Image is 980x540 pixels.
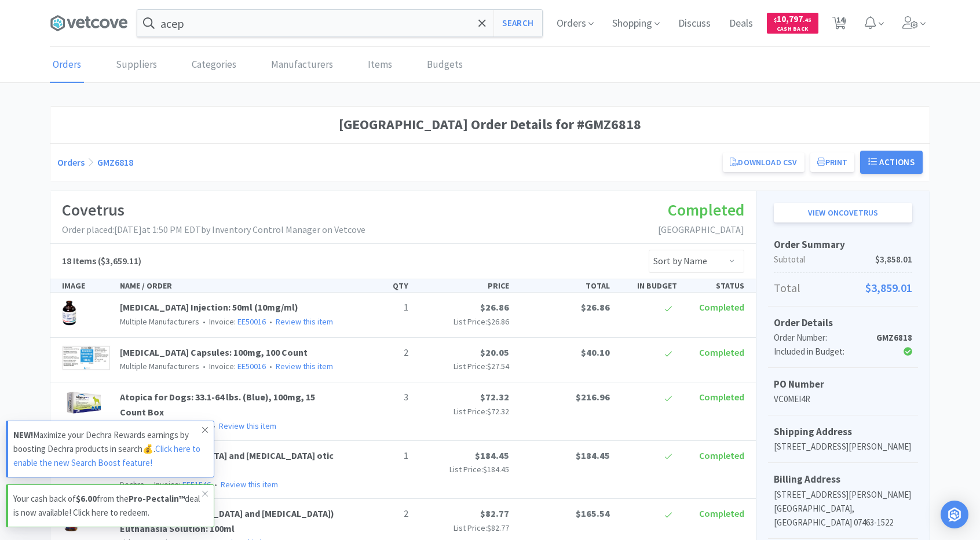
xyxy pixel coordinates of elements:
[120,361,199,371] span: Multiple Manufacturers
[774,488,912,502] p: [STREET_ADDRESS][PERSON_NAME]
[57,156,85,168] a: Orders
[62,254,141,269] h5: ($3,659.11)
[13,429,33,440] strong: NEW!
[120,391,315,418] a: Atopica for Dogs: 33.1-64 lbs. (Blue), 100mg, 15 Count Box
[668,199,744,220] span: Completed
[774,253,912,267] p: Subtotal
[487,523,509,533] span: $82.77
[493,10,542,37] button: Search
[803,16,811,24] span: . 45
[237,361,266,371] a: EE50016
[487,361,509,371] span: $27.54
[62,345,111,371] img: 52f0452c5f2b4f5fbc126f80a5ec29ca_762738.png
[418,315,509,328] p: List Price:
[219,421,276,431] a: Review this item
[876,332,912,343] strong: GMZ6818
[350,390,408,405] p: 3
[774,237,912,253] h5: Order Summary
[276,316,333,327] a: Review this item
[480,346,509,358] span: $20.05
[199,316,266,327] span: Invoice:
[774,315,912,331] h5: Order Details
[62,300,76,326] img: 9e431b1a4d5b46ebac27e48f7fc59c86_26756.png
[875,253,912,267] span: $3,858.01
[62,255,96,267] span: 18 Items
[237,316,266,327] a: EE50016
[115,279,346,292] div: NAME / ORDER
[120,316,199,327] span: Multiple Manufacturers
[213,479,219,490] span: •
[350,300,408,315] p: 1
[480,391,509,403] span: $72.32
[50,48,84,83] a: Orders
[865,279,912,297] span: $3,859.01
[113,48,160,83] a: Suppliers
[76,493,97,504] strong: $6.00
[129,493,185,504] strong: Pro-Pectalin™
[941,501,968,528] div: Open Intercom Messenger
[483,464,509,475] span: $184.45
[699,346,744,358] span: Completed
[774,424,912,440] h5: Shipping Address
[475,450,509,461] span: $184.45
[13,492,202,520] p: Your cash back of from the deal is now available! Click here to redeem.
[276,361,333,371] a: Review this item
[699,301,744,313] span: Completed
[413,279,514,292] div: PRICE
[201,316,207,327] span: •
[13,428,202,470] p: Maximize your Dechra Rewards earnings by boosting Dechra products in search💰.
[189,48,239,83] a: Categories
[699,508,744,519] span: Completed
[699,450,744,461] span: Completed
[418,463,509,476] p: List Price:
[350,345,408,360] p: 2
[767,8,818,39] a: $10,797.45Cash Back
[615,279,682,292] div: IN BUDGET
[268,48,336,83] a: Manufacturers
[268,316,274,327] span: •
[723,152,804,172] a: Download CSV
[774,13,811,24] span: 10,797
[97,156,133,168] a: GMZ6818
[120,301,298,313] a: [MEDICAL_DATA] Injection: 50ml (10mg/ml)
[774,472,912,487] h5: Billing Address
[57,279,115,292] div: IMAGE
[828,20,851,30] a: 14
[137,10,542,37] input: Search by item, sku, manufacturer, ingredient, size...
[57,114,923,136] h1: [GEOGRAPHIC_DATA] Order Details for #GMZ6818
[418,521,509,534] p: List Price:
[418,360,509,373] p: List Price:
[365,48,395,83] a: Items
[810,152,855,172] button: Print
[514,279,615,292] div: TOTAL
[774,279,912,297] p: Total
[350,506,408,521] p: 2
[576,450,610,461] span: $184.45
[860,151,923,174] button: Actions
[576,508,610,519] span: $165.54
[487,316,509,327] span: $26.86
[774,392,912,406] p: VC0MEI4R
[774,345,866,359] div: Included in Budget:
[658,222,744,238] p: [GEOGRAPHIC_DATA]
[774,502,912,530] p: [GEOGRAPHIC_DATA], [GEOGRAPHIC_DATA] 07463-1522
[725,19,758,29] a: Deals
[201,361,207,371] span: •
[682,279,749,292] div: STATUS
[350,448,408,464] p: 1
[576,391,610,403] span: $216.96
[480,301,509,313] span: $26.86
[774,203,912,222] a: View onCovetrus
[120,346,308,358] a: [MEDICAL_DATA] Capsules: 100mg, 100 Count
[62,390,106,415] img: b8d26a51f53e4427910a50782dd4be56_34405.png
[774,26,811,34] span: Cash Back
[418,405,509,418] p: List Price:
[674,19,715,29] a: Discuss
[120,508,334,534] a: EUTHASOL® ([MEDICAL_DATA] and [MEDICAL_DATA]) Euthanasia Solution: 100ml
[774,331,866,345] div: Order Number:
[774,440,912,454] p: [STREET_ADDRESS][PERSON_NAME]
[424,48,466,83] a: Budgets
[581,301,610,313] span: $26.86
[62,222,365,238] p: Order placed: [DATE] at 1:50 PM EDT by Inventory Control Manager on Vetcove
[221,479,278,490] a: Review this item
